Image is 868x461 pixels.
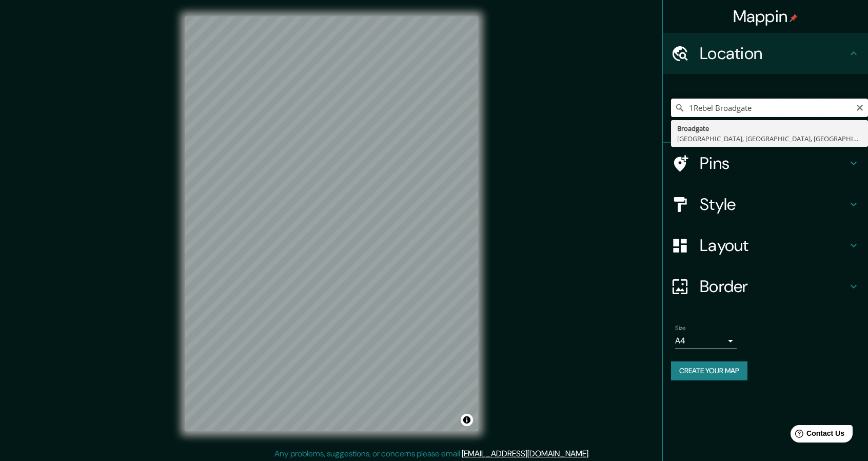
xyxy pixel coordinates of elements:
[700,235,847,256] h4: Layout
[677,133,862,144] div: [GEOGRAPHIC_DATA], [GEOGRAPHIC_DATA], [GEOGRAPHIC_DATA], [GEOGRAPHIC_DATA]
[700,43,847,64] h4: Location
[663,225,868,266] div: Layout
[675,333,737,349] div: A4
[274,448,590,460] p: Any problems, suggestions, or concerns please email .
[856,102,864,112] button: Clear
[700,276,847,297] h4: Border
[671,99,868,117] input: Pick your city or area
[591,448,594,460] div: .
[461,414,473,426] button: Toggle attribution
[185,16,478,431] canvas: Map
[777,421,857,450] iframe: Help widget launcher
[790,14,798,22] img: pin-icon.png
[677,123,862,133] div: Broadgate
[590,448,591,460] div: .
[663,33,868,74] div: Location
[663,184,868,225] div: Style
[733,6,798,27] h4: Mappin
[671,361,747,380] button: Create your map
[675,324,686,333] label: Size
[700,194,847,215] h4: Style
[462,448,588,459] a: [EMAIL_ADDRESS][DOMAIN_NAME]
[663,143,868,184] div: Pins
[700,153,847,174] h4: Pins
[663,266,868,307] div: Border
